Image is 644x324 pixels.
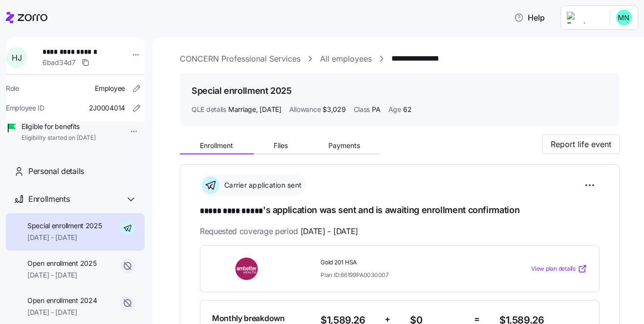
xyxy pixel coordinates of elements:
[322,105,345,114] span: $3,029
[321,271,389,279] span: Plan ID: 86199PA0030007
[551,138,611,150] span: Report life event
[27,296,97,305] span: Open enrollment 2024
[531,264,587,274] a: View plan details
[180,53,301,65] a: CONCERN Professional Services
[388,105,401,114] span: Age
[28,193,69,205] span: Enrollments
[274,142,288,149] span: Files
[27,270,96,280] span: [DATE] - [DATE]
[89,103,125,113] span: 2J0004014
[43,58,76,67] span: 6bad34d7
[6,103,44,113] span: Employee ID
[221,180,301,190] span: Carrier application sent
[616,10,632,25] img: b0ee0d05d7ad5b312d7e0d752ccfd4ca
[21,134,96,142] span: Eligibility started on [DATE]
[228,105,281,114] span: Marriage ,
[95,84,125,93] span: Employee
[514,12,545,23] span: Help
[27,221,102,231] span: Special enrollment 2025
[200,142,233,149] span: Enrollment
[531,264,576,274] span: View plan details
[259,105,281,114] span: [DATE]
[12,54,21,62] span: H J
[200,204,600,217] h1: 's application was sent and is awaiting enrollment confirmation
[27,307,97,317] span: [DATE] - [DATE]
[354,105,370,114] span: Class
[192,85,292,97] h1: Special enrollment 2025
[192,105,226,114] span: QLE details
[200,225,358,238] span: Requested coverage period
[301,225,358,238] span: [DATE] - [DATE]
[506,8,553,27] button: Help
[567,12,602,23] img: Employer logo
[403,105,411,114] span: 62
[372,105,380,114] span: PA
[328,142,360,149] span: Payments
[320,53,372,65] a: All employees
[6,84,19,93] span: Role
[21,122,96,131] span: Eligible for benefits
[212,258,282,280] img: Ambetter
[321,259,492,267] span: Gold 201 HSA
[27,233,102,242] span: [DATE] - [DATE]
[28,165,84,177] span: Personal details
[289,105,321,114] span: Allowance
[27,259,96,268] span: Open enrollment 2025
[542,134,620,154] button: Report life event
